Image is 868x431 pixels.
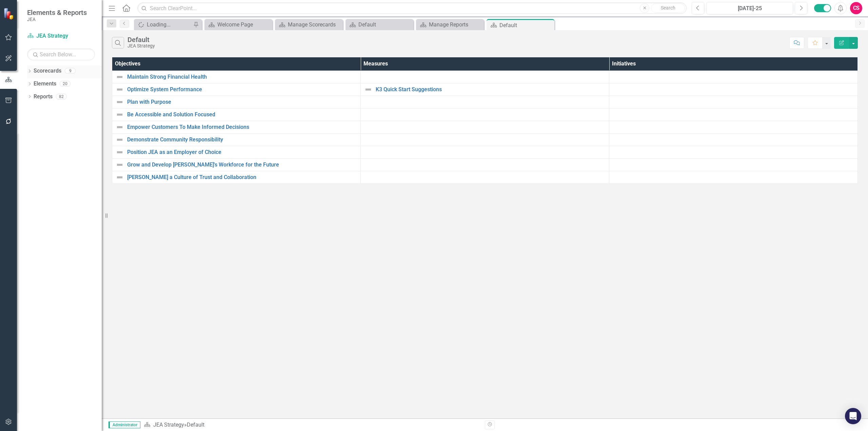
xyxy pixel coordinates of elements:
[206,20,271,29] a: Welcome Page
[112,108,361,121] td: Double-Click to Edit Right Click for Context Menu
[153,422,184,428] a: JEA Strategy
[127,74,357,80] a: Maintain Strong Financial Health
[217,20,271,29] div: Welcome Page
[499,21,553,30] div: Default
[112,171,361,183] td: Double-Click to Edit Right Click for Context Menu
[116,173,124,181] img: Not Defined
[709,4,791,13] div: [DATE]-25
[127,36,155,43] div: Default
[127,86,357,93] a: Optimize System Performance
[112,146,361,158] td: Double-Click to Edit Right Click for Context Menu
[187,422,204,428] div: Default
[706,2,793,14] button: [DATE]-25
[136,20,192,29] a: Loading...
[347,20,412,29] a: Default
[27,48,95,60] input: Search Below...
[288,20,341,29] div: Manage Scorecards
[277,20,341,29] a: Manage Scorecards
[112,133,361,146] td: Double-Click to Edit Right Click for Context Menu
[361,83,609,96] td: Double-Click to Edit Right Click for Context Menu
[34,93,53,101] a: Reports
[116,73,124,81] img: Not Defined
[127,99,357,105] a: Plan with Purpose
[137,2,687,14] input: Search ClearPoint...
[116,85,124,94] img: Not Defined
[358,20,412,29] div: Default
[127,174,357,180] a: [PERSON_NAME] a Culture of Trust and Collaboration
[60,81,71,87] div: 20
[144,421,480,429] div: »
[147,20,192,29] div: Loading...
[112,71,361,83] td: Double-Click to Edit Right Click for Context Menu
[27,17,87,22] small: JEA
[34,80,56,88] a: Elements
[127,112,357,118] a: Be Accessible and Solution Focused
[65,68,76,74] div: 9
[112,121,361,133] td: Double-Click to Edit Right Click for Context Menu
[112,158,361,171] td: Double-Click to Edit Right Click for Context Menu
[418,20,482,29] a: Manage Reports
[429,20,482,29] div: Manage Reports
[845,408,861,424] div: Open Intercom Messenger
[116,111,124,119] img: Not Defined
[116,98,124,106] img: Not Defined
[116,136,124,144] img: Not Defined
[850,2,862,14] button: CS
[661,5,675,11] span: Search
[127,149,357,155] a: Position JEA as an Employer of Choice
[3,8,15,20] img: ClearPoint Strategy
[376,86,606,93] a: K3 Quick Start Suggestions
[127,124,357,130] a: Empower Customers To Make Informed Decisions
[27,8,87,17] span: Elements & Reports
[127,137,357,143] a: Demonstrate Community Responsibility
[56,94,67,99] div: 82
[112,96,361,108] td: Double-Click to Edit Right Click for Context Menu
[108,422,140,428] span: Administrator
[364,85,372,94] img: Not Defined
[116,161,124,169] img: Not Defined
[127,162,357,168] a: Grow and Develop [PERSON_NAME]'s Workforce for the Future
[651,3,685,13] button: Search
[112,83,361,96] td: Double-Click to Edit Right Click for Context Menu
[27,32,95,40] a: JEA Strategy
[116,123,124,131] img: Not Defined
[116,148,124,156] img: Not Defined
[34,67,61,75] a: Scorecards
[127,43,155,48] div: JEA Strategy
